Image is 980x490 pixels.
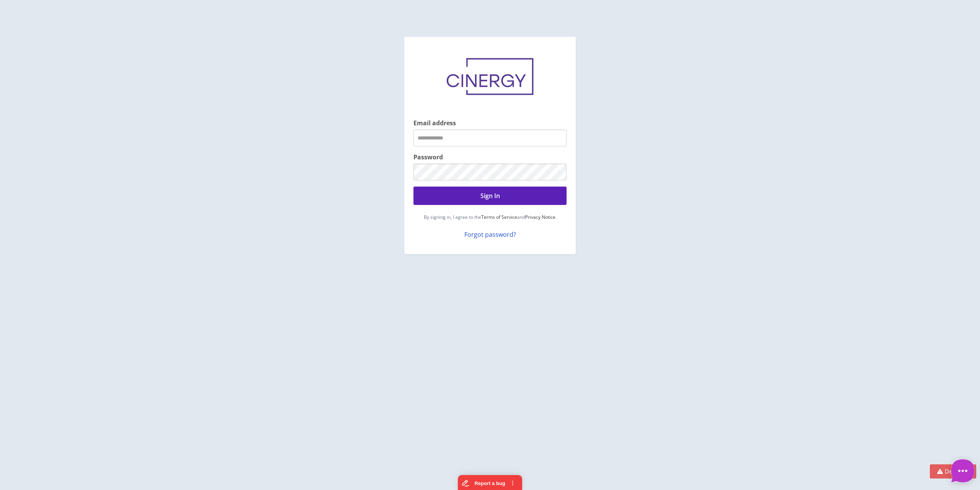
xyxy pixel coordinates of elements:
span: Email address [413,119,456,127]
a: Terms of Service [481,214,517,220]
a: Forgot password? [464,230,516,239]
a: Privacy Notice [525,214,555,220]
button: Dev Tools [930,464,976,479]
span: Password [413,153,443,161]
button: Sign In [413,187,567,205]
p: By signing in, I agree to the and . [413,214,567,220]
